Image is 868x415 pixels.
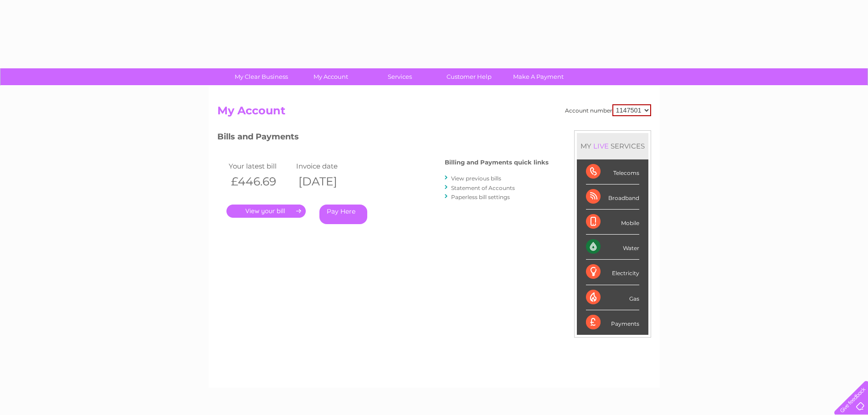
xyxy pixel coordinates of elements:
a: . [226,205,306,218]
div: Water [586,235,639,260]
a: Paperless bill settings [451,194,510,200]
div: Gas [586,285,639,310]
a: Statement of Accounts [451,184,515,191]
a: My Account [293,68,368,85]
td: Your latest bill [226,160,294,172]
a: Pay Here [319,205,367,224]
h3: Bills and Payments [217,130,549,146]
a: Make A Payment [501,68,576,85]
h4: Billing and Payments quick links [445,159,549,166]
a: My Clear Business [224,68,299,85]
div: Electricity [586,260,639,285]
div: Payments [586,310,639,335]
a: View previous bills [451,175,501,182]
div: Mobile [586,210,639,235]
div: MY SERVICES [577,133,648,159]
th: £446.69 [226,172,294,191]
h2: My Account [217,104,651,122]
div: LIVE [591,142,611,150]
a: Customer Help [431,68,507,85]
a: Services [362,68,437,85]
th: [DATE] [294,172,362,191]
div: Account number [565,104,651,116]
div: Telecoms [586,159,639,184]
div: Broadband [586,184,639,210]
td: Invoice date [294,160,362,172]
